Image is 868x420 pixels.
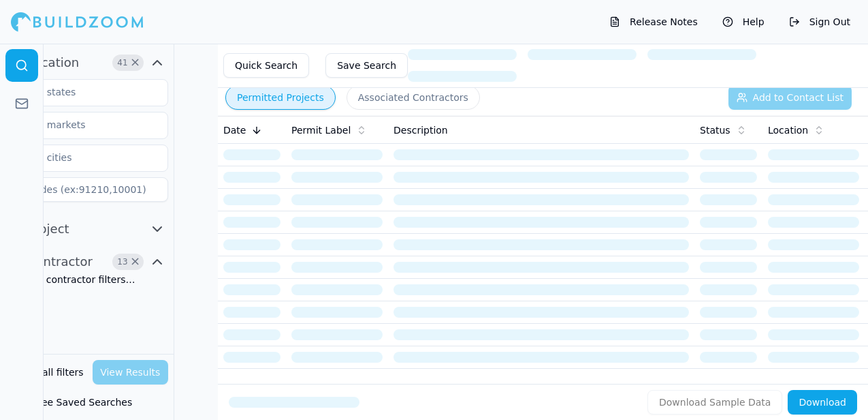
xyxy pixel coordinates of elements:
[27,252,93,271] span: Contractor
[393,123,448,137] span: Description
[130,258,140,265] span: Clear Contractor filters
[291,123,351,137] span: Permit Label
[223,53,309,78] button: Quick Search
[130,59,140,66] span: Clear Location filters
[5,177,168,202] input: Zipcodes (ex:91210,10001)
[27,53,79,72] span: Location
[6,145,150,170] input: Select cities
[768,123,808,137] span: Location
[225,85,336,110] button: Permitted Projects
[700,123,730,137] span: Status
[116,255,129,269] span: 13
[6,80,150,104] input: Select states
[716,11,771,33] button: Help
[223,123,246,137] span: Date
[602,11,705,33] button: Release Notes
[788,390,857,415] button: Download
[347,85,480,110] button: Associated Contractors
[325,53,408,78] button: Save Search
[5,251,168,273] button: Contractor13Clear Contractor filters
[782,11,857,33] button: Sign Out
[5,52,168,74] button: Location41Clear Location filters
[5,390,168,415] button: See Saved Searches
[27,220,69,239] span: Project
[5,273,168,286] div: Loading contractor filters…
[6,112,150,137] input: Select markets
[116,56,129,70] span: 41
[5,218,168,240] button: Project
[11,360,87,385] button: Clear all filters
